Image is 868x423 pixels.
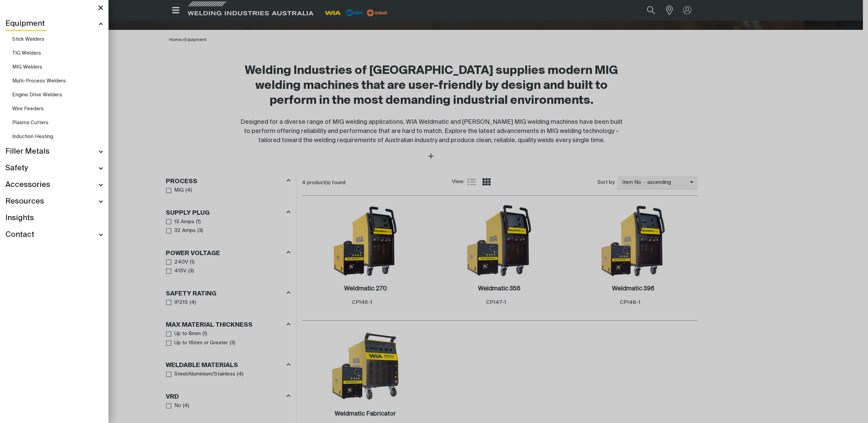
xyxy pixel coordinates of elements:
span: Plasma Cutters [12,120,48,125]
a: Stick Welders [12,32,103,46]
a: Induction Heating [12,130,103,143]
a: Safety [5,160,103,177]
span: Safety [5,164,28,173]
span: Wire Feeders [12,106,44,111]
span: Resources [5,197,44,207]
a: Resources [5,193,103,210]
a: Multi-Process Welders [12,74,103,88]
span: Accessories [5,180,50,190]
a: Plasma Cutters [12,116,103,130]
span: Multi-Process Welders [12,78,66,83]
a: Insights [5,210,103,227]
a: Contact [5,227,103,243]
span: Contact [5,230,34,240]
span: Insights [5,213,34,223]
span: Engine Drive Welders [12,92,62,97]
span: MIG Welders [12,64,42,70]
span: TIG Welders [12,51,41,56]
a: Filler Metals [5,143,103,160]
a: TIG Welders [12,46,103,60]
span: Equipment [5,19,45,29]
span: Filler Metals [5,147,50,157]
span: Stick Welders [12,37,44,42]
a: Engine Drive Welders [12,88,103,102]
a: Wire Feeders [12,102,103,116]
a: Equipment [5,16,103,32]
span: Induction Heating [12,134,53,139]
a: Accessories [5,177,103,193]
a: MIG Welders [12,60,103,74]
ul: Equipment Submenu [5,32,103,143]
